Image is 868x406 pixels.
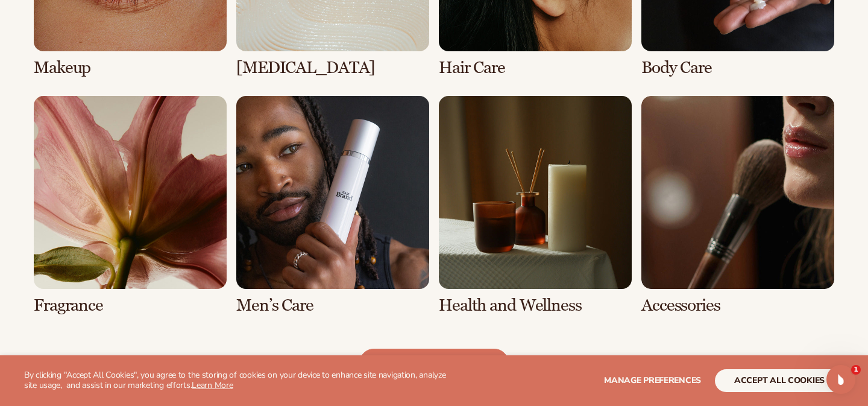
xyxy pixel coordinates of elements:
span: Manage preferences [604,375,701,386]
button: Manage preferences [604,369,701,392]
h3: [MEDICAL_DATA] [236,59,429,77]
h3: Body Care [641,59,834,77]
a: Learn More [192,379,233,391]
div: 8 / 8 [641,96,834,315]
a: view full catalog [359,349,509,378]
button: accept all cookies [715,369,844,392]
span: 1 [851,365,861,375]
div: 5 / 8 [34,96,227,315]
h3: Makeup [34,59,227,77]
p: By clicking "Accept All Cookies", you agree to the storing of cookies on your device to enhance s... [24,370,453,391]
div: 6 / 8 [236,96,429,315]
div: 7 / 8 [439,96,632,315]
iframe: Intercom live chat [826,365,855,394]
h3: Hair Care [439,59,632,77]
